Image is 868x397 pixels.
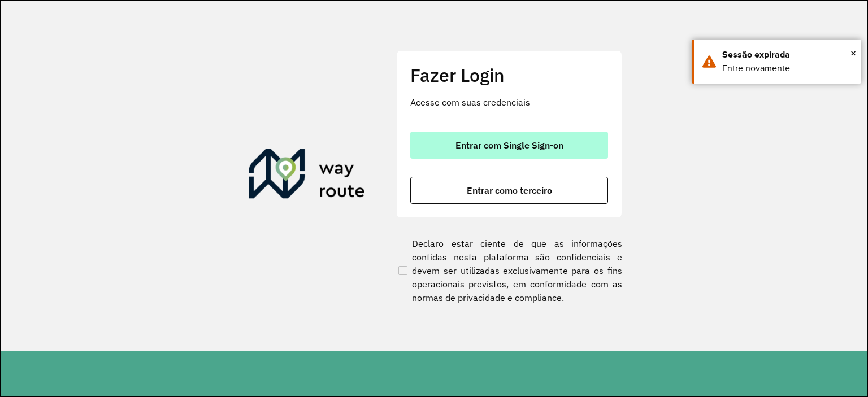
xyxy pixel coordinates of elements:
div: Entre novamente [722,62,853,75]
span: Entrar com Single Sign-on [455,141,563,150]
button: button [410,132,608,159]
button: button [410,177,608,204]
span: × [850,45,856,62]
p: Acesse com suas credenciais [410,95,608,109]
img: Roteirizador AmbevTech [249,149,365,203]
h2: Fazer Login [410,64,608,86]
span: Entrar como terceiro [467,186,552,195]
div: Sessão expirada [722,48,853,62]
button: Close [850,45,856,62]
label: Declaro estar ciente de que as informações contidas nesta plataforma são confidenciais e devem se... [396,237,622,304]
